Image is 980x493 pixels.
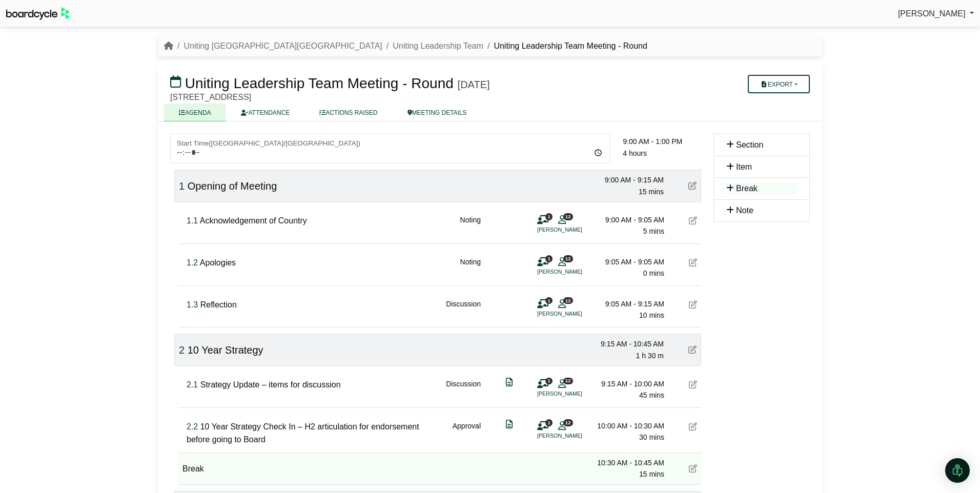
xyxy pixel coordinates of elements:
[179,180,185,192] span: Click to fine tune number
[393,104,482,121] a: MEETING DETAILS
[185,75,454,91] span: Uniting Leadership Team Meeting - Round
[545,297,553,304] span: 1
[187,422,198,431] span: Click to fine tune number
[592,174,664,186] div: 9:00 AM - 9:15 AM
[736,206,753,215] span: Note
[593,457,664,468] div: 10:30 AM - 10:45 AM
[170,93,251,101] span: [STREET_ADDRESS]
[563,213,573,220] span: 12
[639,311,664,319] span: 10 mins
[639,433,664,441] span: 30 mins
[188,180,277,192] span: Opening of Meeting
[164,39,647,53] nav: breadcrumb
[393,42,483,50] a: Uniting Leadership Team
[748,75,810,93] button: Export
[187,380,198,389] span: Click to fine tune number
[593,420,664,432] div: 10:00 AM - 10:30 AM
[446,298,481,321] div: Discussion
[545,419,553,426] span: 1
[453,420,481,446] div: Approval
[545,255,553,262] span: 1
[200,258,236,267] span: Apologies
[545,378,553,384] span: 1
[183,42,382,50] a: Uniting [GEOGRAPHIC_DATA][GEOGRAPHIC_DATA]
[187,300,198,309] span: Click to fine tune number
[537,225,614,234] li: [PERSON_NAME]
[164,104,226,121] a: AGENDA
[736,162,752,171] span: Item
[537,310,614,318] li: [PERSON_NAME]
[592,338,664,350] div: 9:15 AM - 10:45 AM
[736,184,758,193] span: Break
[483,39,647,53] li: Uniting Leadership Team Meeting - Round
[226,104,304,121] a: ATTENDANCE
[593,256,664,268] div: 9:05 AM - 9:05 AM
[563,255,573,262] span: 12
[898,7,974,20] a: [PERSON_NAME]
[537,432,614,440] li: [PERSON_NAME]
[945,458,970,483] div: Open Intercom Messenger
[460,214,481,237] div: Noting
[304,104,392,121] a: ACTIONS RAISED
[545,213,553,220] span: 1
[563,297,573,304] span: 12
[623,149,647,157] span: 4 hours
[593,214,664,225] div: 9:00 AM - 9:05 AM
[188,344,263,356] span: 10 Year Strategy
[898,9,966,18] span: [PERSON_NAME]
[636,352,664,360] span: 1 h 30 m
[182,464,204,473] span: Break
[6,7,70,20] img: BoardcycleBlackGreen-aaafeed430059cb809a45853b8cf6d952af9d84e6e89e1f1685b34bfd5cb7d64.svg
[736,140,763,149] span: Section
[563,419,573,426] span: 12
[200,300,237,309] span: Reflection
[200,380,341,389] span: Strategy Update – items for discussion
[537,268,614,276] li: [PERSON_NAME]
[643,269,664,277] span: 0 mins
[187,216,198,225] span: Click to fine tune number
[187,258,198,267] span: Click to fine tune number
[593,298,664,310] div: 9:05 AM - 9:15 AM
[537,389,614,398] li: [PERSON_NAME]
[460,256,481,279] div: Noting
[563,378,573,384] span: 12
[458,78,490,91] div: [DATE]
[639,470,664,478] span: 15 mins
[179,344,185,356] span: Click to fine tune number
[593,378,664,389] div: 9:15 AM - 10:00 AM
[446,378,481,401] div: Discussion
[623,136,701,147] div: 9:00 AM - 1:00 PM
[639,188,664,196] span: 15 mins
[200,216,307,225] span: Acknowledgement of Country
[639,391,664,399] span: 45 mins
[187,422,419,444] span: 10 Year Strategy Check In – H2 articulation for endorsement before going to Board
[643,227,664,235] span: 5 mins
